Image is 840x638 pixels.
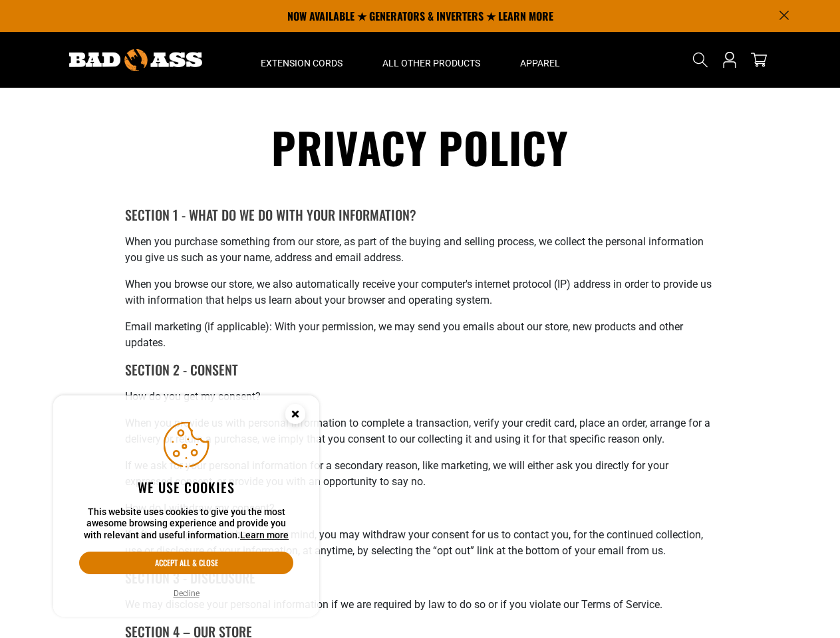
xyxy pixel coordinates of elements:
p: Email marketing (if applicable): With your permission, we may send you emails about our store, ne... [125,319,716,351]
h6: SECTION 3 - DISCLOSURE [125,570,716,586]
p: When you purchase something from our store, as part of the buying and selling process, we collect... [125,234,716,266]
p: When you provide us with personal information to complete a transaction, verify your credit card,... [125,415,716,447]
summary: Apparel [500,32,580,88]
img: Bad Ass Extension Cords [69,49,202,71]
a: Learn more [240,530,289,540]
p: If after you opt-in, you change your mind, you may withdraw your consent for us to contact you, f... [125,527,716,559]
aside: Cookie Consent [53,395,319,617]
h6: SECTION 1 - WHAT DO WE DO WITH YOUR INFORMATION? [125,207,716,223]
p: We may disclose your personal information if we are required by law to do so or if you violate ou... [125,597,716,613]
summary: Extension Cords [241,32,362,88]
h2: We use cookies [79,478,293,496]
p: If we ask for your personal information for a secondary reason, like marketing, we will either as... [125,458,716,490]
h1: Privacy policy [125,120,716,175]
summary: All Other Products [362,32,500,88]
p: When you browse our store, we also automatically receive your computer's internet protocol (IP) a... [125,276,716,308]
summary: Search [690,49,711,70]
strong: How do you get my consent? [125,390,261,403]
p: This website uses cookies to give you the most awesome browsing experience and provide you with r... [79,506,293,542]
span: Apparel [520,57,560,69]
h6: SECTION 2 - CONSENT [125,362,716,378]
button: Accept all & close [79,552,293,574]
button: Decline [170,587,204,600]
span: Extension Cords [261,57,343,69]
span: All Other Products [382,57,480,69]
